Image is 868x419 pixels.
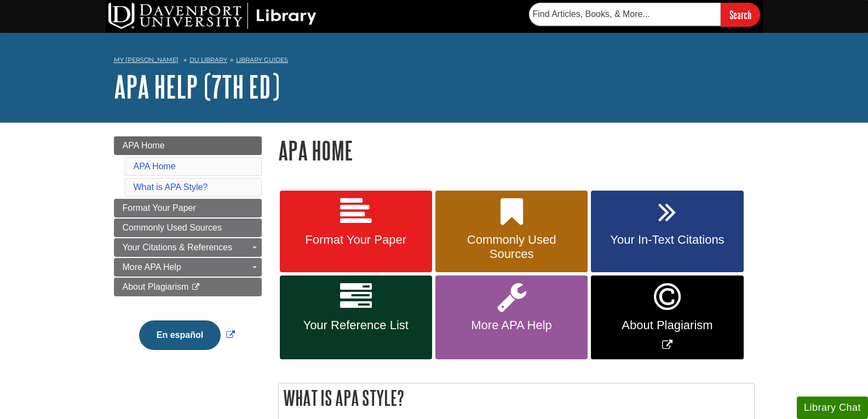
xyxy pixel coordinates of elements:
a: APA Help (7th Ed) [114,70,280,104]
input: Search [721,3,760,26]
a: Format Your Paper [280,191,432,273]
a: Your In-Text Citations [591,191,743,273]
a: Commonly Used Sources [435,191,588,273]
span: Your In-Text Citations [599,233,735,247]
span: About Plagiarism [123,282,189,291]
span: Your Reference List [288,318,424,332]
h1: APA Home [278,136,755,164]
span: APA Home [123,141,165,150]
span: More APA Help [123,262,181,272]
a: Library Guides [236,56,288,64]
button: En español [139,320,221,350]
img: DU Library [108,3,317,29]
a: My [PERSON_NAME] [114,55,179,65]
a: Commonly Used Sources [114,219,262,237]
a: DU Library [189,56,227,64]
a: About Plagiarism [114,278,262,296]
span: Commonly Used Sources [444,233,579,261]
span: Format Your Paper [288,233,424,247]
h2: What is APA Style? [279,383,754,412]
span: Your Citations & References [123,243,232,252]
span: About Plagiarism [599,318,735,332]
input: Find Articles, Books, & More... [529,3,721,26]
div: Guide Page Menu [114,136,262,369]
a: Link opens in new window [591,275,743,359]
span: Format Your Paper [123,203,196,213]
span: Commonly Used Sources [123,223,222,232]
a: More APA Help [114,258,262,277]
a: Your Reference List [280,275,432,359]
span: More APA Help [444,318,579,332]
nav: breadcrumb [114,53,755,70]
a: APA Home [134,162,176,171]
i: This link opens in a new window [191,284,200,291]
button: Library Chat [797,397,868,419]
a: APA Home [114,136,262,155]
a: Link opens in new window [136,330,238,340]
a: Format Your Paper [114,199,262,217]
a: More APA Help [435,275,588,359]
a: What is APA Style? [134,182,208,192]
a: Your Citations & References [114,238,262,257]
form: Searches DU Library's articles, books, and more [529,3,760,26]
